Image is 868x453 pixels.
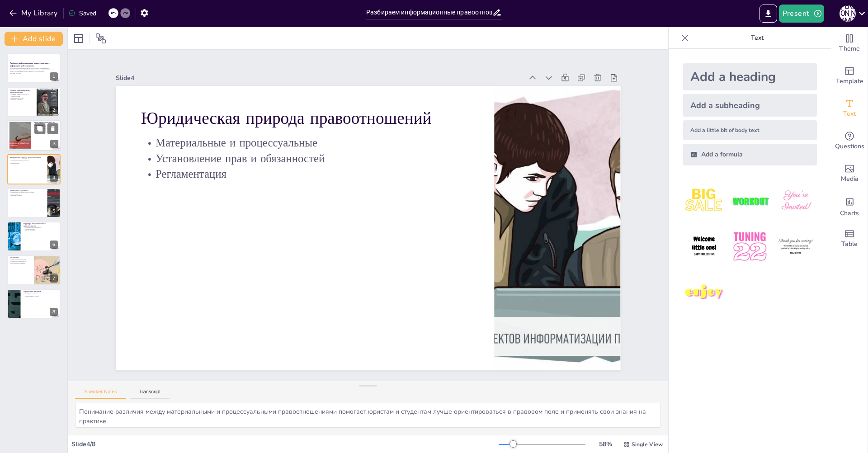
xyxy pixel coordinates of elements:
div: Change the overall theme [831,27,868,60]
img: 1.jpeg [683,180,725,222]
div: Add a heading [683,63,817,90]
div: 1 [50,72,58,80]
div: Add text boxes [831,92,868,125]
textarea: Понимание различия между материальными и процессуальными правоотношениями помогает юристам и студ... [75,403,661,428]
p: Блоки правоотношений по содержанию [34,121,58,126]
button: Transcript [130,389,170,399]
p: Регламентация [10,163,45,165]
img: 3.jpeg [775,180,817,222]
p: Необходимость анализа [23,292,58,294]
div: 2 [50,106,58,114]
strong: Разбираем информационные правоотношения: от информации до безопасности [10,62,51,67]
p: Будущее правового статуса [23,295,58,297]
span: Template [836,76,863,86]
span: Charts [840,208,859,218]
p: [PERSON_NAME] систематизирует правоотношения [10,94,34,97]
button: [PERSON_NAME] [840,5,856,23]
p: Важность понимания [10,99,34,100]
div: 5 [7,188,61,218]
p: Заключение [10,256,31,259]
div: 8 [50,308,58,316]
div: Add a table [831,222,868,255]
p: Равенство субъектов [10,194,45,196]
button: Add slide [5,32,63,46]
p: Три крупных блока [34,126,58,127]
p: Вертикальные и горизонтальные отношения [10,191,45,193]
div: 4 [50,174,58,182]
div: 6 [7,222,61,251]
img: 7.jpeg [683,272,725,314]
button: My Library [7,6,61,20]
p: Выделение трех блоков [10,97,34,99]
img: 2.jpeg [729,180,771,222]
p: Права и обязанности [23,230,58,232]
div: 58 % [594,440,616,448]
div: Saved [68,9,96,18]
div: Get real-time input from your audience [831,125,868,157]
p: Сложность и многогранность [10,261,31,263]
button: Speaker Notes [75,389,126,399]
p: Безопасность информации [34,129,58,131]
div: 7 [50,274,58,283]
div: 4 [7,154,61,184]
div: Add charts and graphs [831,190,868,222]
div: 8 [7,289,61,319]
span: Media [841,174,859,184]
p: Юридическая природа правоотношений [141,106,469,130]
p: Роль государства [10,193,45,195]
span: Text [843,109,856,119]
p: Установление прав и обязанностей [10,161,45,163]
p: Взаимосвязь субъектов [10,189,45,192]
p: Самостоятельный вид связи [10,259,31,261]
div: 5 [50,207,58,215]
p: Структура информационного правоотношения [23,222,58,227]
div: 1 [7,53,61,83]
img: 6.jpeg [775,226,817,268]
p: Необходимость понимания [10,262,31,264]
p: Материальные и процессуальные [10,160,45,161]
span: Position [95,33,106,44]
p: Система информационных правоотношений [10,89,34,94]
div: Add a formula [683,144,817,165]
div: Slide 4 / 8 [71,440,499,448]
button: Present [779,5,824,23]
div: [PERSON_NAME] [840,5,856,22]
div: Layout [71,31,86,46]
span: Table [841,239,858,249]
div: 3 [50,140,58,148]
div: 3 [7,120,61,151]
span: Questions [835,142,864,151]
p: Установление прав и обязанностей [141,151,469,166]
button: Delete Slide [47,123,58,134]
p: Информация и технологии [34,127,58,129]
span: Theme [839,44,860,54]
img: 4.jpeg [683,226,725,268]
div: Slide 4 [116,74,523,82]
div: 7 [7,255,61,285]
button: Export to PowerPoint [759,5,777,23]
p: Три элемента правоотношения [23,226,58,228]
div: Add images, graphics, shapes or video [831,157,868,190]
p: Материальные и процессуальные [141,135,469,151]
button: Duplicate Slide [34,123,45,134]
p: Generated with [URL] [10,72,58,74]
img: 5.jpeg [729,226,771,268]
p: Text [692,27,822,49]
div: Add a little bit of body text [683,120,817,140]
p: Перспективы изучения [23,290,58,293]
p: Совершенствование законодательства [23,294,58,296]
p: Регламентация [141,166,469,182]
div: Add a subheading [683,94,817,117]
p: Юридическая природа правоотношений [10,156,45,159]
p: В этой презентации мы рассмотрим систему и структуру информационных правоотношений, их многообраз... [10,67,58,72]
span: Single View [632,441,663,448]
div: Add ready made slides [831,60,868,92]
p: Субъекты и объекты [23,228,58,230]
input: Insert title [366,6,492,19]
div: 6 [50,241,58,249]
div: 2 [7,87,61,117]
